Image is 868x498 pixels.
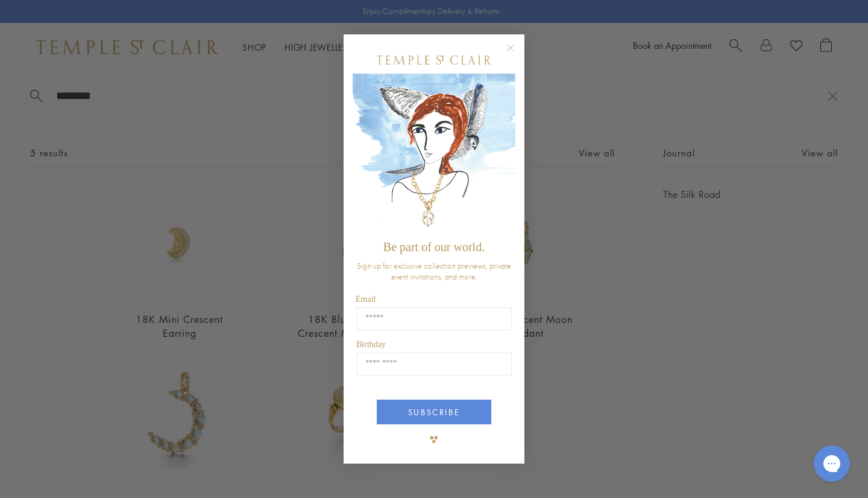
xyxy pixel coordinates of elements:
[383,240,485,254] span: Be part of our world.
[808,441,856,486] iframe: Gorgias live chat messenger
[422,427,446,452] img: TSC
[357,260,511,282] span: Sign up for exclusive collection previews, private event invitations, and more.
[377,400,491,424] button: SUBSCRIBE
[356,295,376,304] span: Email
[356,340,386,349] span: Birthday
[353,74,515,235] img: c4a9eb12-d91a-4d4a-8ee0-386386f4f338.jpeg
[356,307,512,330] input: Email
[509,46,524,62] button: Close dialog
[377,56,491,65] img: Temple St. Clair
